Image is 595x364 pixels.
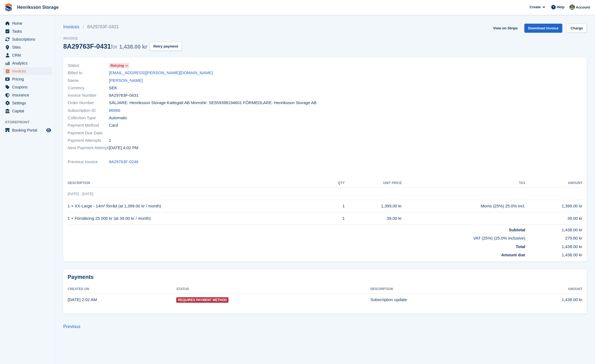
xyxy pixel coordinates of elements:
[525,233,582,241] td: 279.80 kr
[12,75,45,83] span: Pricing
[567,24,587,33] a: Charge
[524,24,563,33] a: Download Invoice
[63,43,147,50] div: 8A29763F-0431
[68,137,109,144] span: Payment Attempts
[525,212,582,225] td: 39.00 kr
[68,192,93,196] span: [DATE] - [DATE]
[370,294,506,306] td: Subscription update
[402,203,525,209] div: Moms (25%) 25.0% incl.
[109,85,117,91] span: SEK
[119,44,147,50] span: 1,438.00 kr
[3,51,52,59] a: menu
[68,62,109,69] span: Status
[326,200,345,212] td: 1
[12,35,45,43] span: Subscriptions
[3,126,52,134] a: menu
[68,145,109,151] span: Next Payment Attempt
[150,42,182,51] button: Retry payment
[109,115,127,121] span: Automatic
[569,4,575,10] img: Isak Martinelle
[345,200,402,212] td: 1,399.00 kr
[501,252,525,257] strong: Amount due
[68,107,109,114] span: Subscription ID
[525,179,582,188] th: Amount
[557,4,564,10] span: Help
[3,20,52,27] a: menu
[109,145,138,151] time: 2025-10-07 14:02:06 UTC
[3,43,52,51] a: menu
[12,107,45,115] span: Capital
[3,75,52,83] a: menu
[63,24,182,30] nav: breadcrumbs
[68,77,109,84] span: Name
[68,200,326,212] td: 1 × XX-Large - 14m² förråd (at 1,399.00 kr / month)
[345,179,402,188] th: Unit Price
[68,92,109,99] span: Invoice Number
[345,212,402,225] td: 39.00 kr
[3,59,52,67] a: menu
[109,137,111,144] span: 1
[506,285,582,294] th: Amount
[45,127,52,134] a: Preview store
[12,20,45,27] span: Home
[68,274,582,280] h2: Payments
[109,100,316,106] span: SÄLJARE: Henriksson Storage Kattegatt AB MomsNr: SE559398194601 FÖRMEDLARE: Henriksson Storage AB
[68,122,109,129] span: Payment Method
[109,107,120,114] a: 86866
[12,59,45,67] span: Analytics
[509,227,525,232] strong: Subtotal
[3,35,52,43] a: menu
[12,51,45,59] span: CRM
[4,3,13,12] img: stora-icon-8386f47178a22dfd0bd8f6a31ec36ba5ce8667c1dd55bd0f319d3a0aa187defe.svg
[68,233,525,241] td: VAT (25%) (25.0% inclusive)
[402,179,525,188] th: Tax
[68,212,326,225] td: 1 × Försäkring 25 000 kr (at 39.00 kr / month)
[12,91,45,99] span: Insurance
[12,99,45,107] span: Settings
[109,77,143,84] a: [PERSON_NAME]
[68,115,109,121] span: Collection Type
[506,294,582,306] td: 1,438.00 kr
[3,83,52,91] a: menu
[12,43,45,51] span: Sites
[370,285,506,294] th: Description
[3,99,52,107] a: menu
[3,91,52,99] a: menu
[109,62,129,69] a: Retrying
[176,297,228,303] span: Requires Payment Method
[530,4,541,10] span: Create
[326,212,345,225] td: 1
[3,27,52,35] a: menu
[68,159,109,165] span: Previous Invoice
[111,44,117,50] span: for
[12,67,45,75] span: Invoices
[12,83,45,91] span: Coupons
[109,92,139,99] span: 8A29763F-0431
[68,297,97,302] time: 2025-10-05 00:02:02 UTC
[68,70,109,76] span: Billed to
[63,24,83,30] a: Invoices
[12,126,45,134] span: Booking Portal
[68,179,326,188] th: Description
[491,24,520,33] a: View on Stripe
[5,120,55,125] span: Storefront
[326,179,345,188] th: QTY
[525,241,582,250] td: 1,438.00 kr
[109,159,139,165] a: 8A29763F-0246
[68,100,109,106] span: Order Number
[12,27,45,35] span: Tasks
[63,324,80,329] a: Previous
[63,36,182,41] span: Invoice
[525,224,582,233] td: 1,438.00 kr
[516,244,525,249] strong: Total
[109,70,213,76] a: [EMAIL_ADDRESS][PERSON_NAME][DOMAIN_NAME]
[525,250,582,258] td: 1,438.00 kr
[15,3,61,12] a: Henriksson Storage
[3,107,52,115] a: menu
[576,5,590,10] span: Account
[109,122,118,129] span: Card
[68,285,176,294] th: Created On
[68,85,109,91] span: Currency
[525,200,582,212] td: 1,399.00 kr
[3,67,52,75] a: menu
